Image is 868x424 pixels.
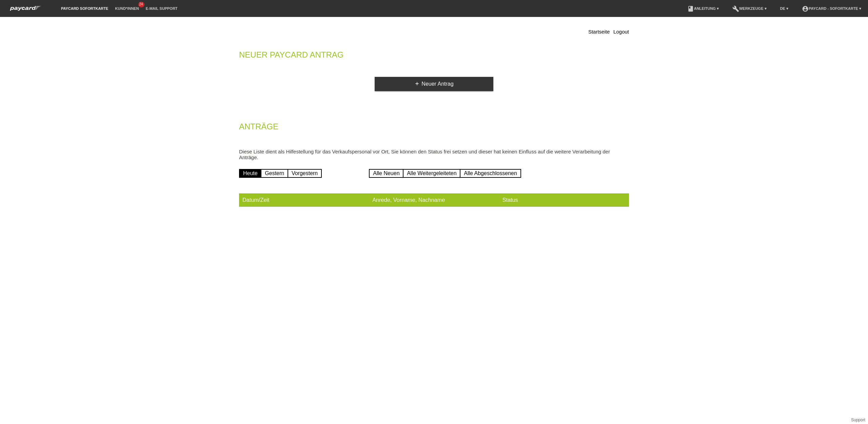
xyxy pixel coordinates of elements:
a: Alle Neuen [369,169,403,178]
h2: Neuer Paycard Antrag [239,51,629,62]
a: paycard Sofortkarte [7,8,44,13]
a: Kund*innen [112,6,142,10]
img: paycard Sofortkarte [7,5,44,12]
a: Support [851,418,865,422]
a: Gestern [261,169,288,178]
a: account_circlepaycard - Sofortkarte ▾ [798,6,865,10]
a: Heute [239,169,262,178]
a: bookAnleitung ▾ [684,6,722,10]
th: Datum/Zeit [239,193,369,207]
a: Startseite [588,29,610,35]
i: book [687,5,694,12]
p: Diese Liste dient als Hilfestellung für das Verkaufspersonal vor Ort, Sie können den Status frei ... [239,149,629,160]
h2: Anträge [239,123,629,133]
a: Alle Abgeschlossenen [460,169,521,178]
a: paycard Sofortkarte [58,6,112,10]
th: Anrede, Vorname, Nachname [369,193,499,207]
span: 24 [138,2,144,7]
i: build [732,5,739,12]
a: Alle Weitergeleiteten [403,169,460,178]
th: Status [499,193,629,207]
a: buildWerkzeuge ▾ [729,6,770,10]
a: Logout [613,29,629,35]
i: account_circle [802,5,809,12]
a: addNeuer Antrag [375,77,493,91]
a: E-Mail Support [142,6,181,10]
a: DE ▾ [777,6,792,10]
i: add [414,81,420,86]
a: Vorgestern [288,169,322,178]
